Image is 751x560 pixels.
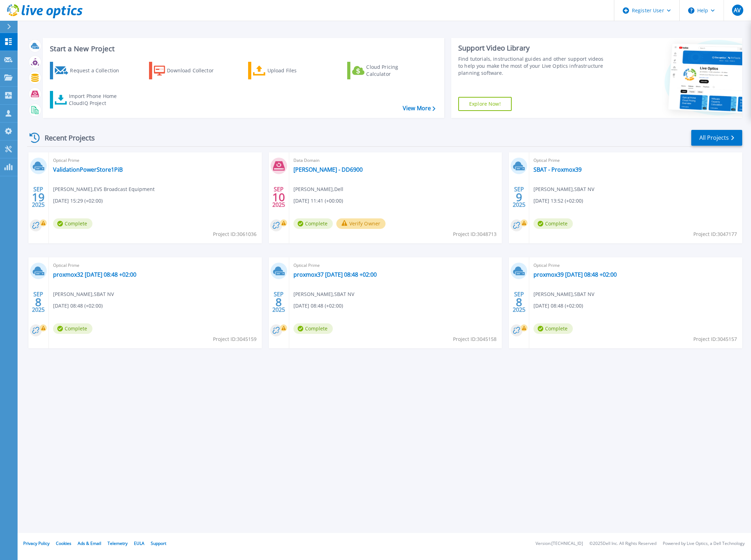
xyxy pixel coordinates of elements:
[458,55,608,77] div: Find tutorials, instructional guides and other support videos to help you make the most of your L...
[56,540,71,546] a: Cookies
[276,299,282,305] span: 8
[366,64,422,78] div: Cloud Pricing Calculator
[691,130,742,146] a: All Projects
[693,335,737,343] span: Project ID: 3045157
[248,62,326,79] a: Upload Files
[53,302,103,310] span: [DATE] 08:48 (+02:00)
[533,323,573,334] span: Complete
[267,64,324,78] div: Upload Files
[272,194,285,200] span: 10
[533,157,738,164] span: Optical Prime
[458,97,512,111] a: Explore Now!
[53,166,123,173] a: ValidationPowerStore1PiB
[533,302,583,310] span: [DATE] 08:48 (+02:00)
[734,7,741,13] span: AV
[516,194,522,200] span: 9
[533,218,573,229] span: Complete
[32,184,45,210] div: SEP 2025
[336,218,386,229] button: Verify Owner
[347,62,426,79] a: Cloud Pricing Calculator
[167,64,223,78] div: Download Collector
[536,541,583,546] li: Version: [TECHNICAL_ID]
[53,323,92,334] span: Complete
[53,271,136,278] a: proxmox32 [DATE] 08:48 +02:00
[533,197,583,205] span: [DATE] 13:52 (+02:00)
[516,299,522,305] span: 8
[453,335,497,343] span: Project ID: 3045158
[213,335,257,343] span: Project ID: 3045159
[533,262,738,269] span: Optical Prime
[50,62,128,79] a: Request a Collection
[293,197,343,205] span: [DATE] 11:41 (+00:00)
[108,540,128,546] a: Telemetry
[533,271,617,278] a: proxmox39 [DATE] 08:48 +02:00
[293,218,333,229] span: Complete
[293,262,498,269] span: Optical Prime
[533,166,582,173] a: SBAT - Proxmox39
[453,230,497,238] span: Project ID: 3048713
[27,129,104,146] div: Recent Projects
[589,541,656,546] li: © 2025 Dell Inc. All Rights Reserved
[32,194,45,200] span: 19
[32,289,45,315] div: SEP 2025
[293,290,354,298] span: [PERSON_NAME] , SBAT NV
[693,230,737,238] span: Project ID: 3047177
[78,540,101,546] a: Ads & Email
[512,289,526,315] div: SEP 2025
[663,541,745,546] li: Powered by Live Optics, a Dell Technology
[23,540,50,546] a: Privacy Policy
[53,290,114,298] span: [PERSON_NAME] , SBAT NV
[134,540,144,546] a: EULA
[69,93,124,107] div: Import Phone Home CloudIQ Project
[213,230,257,238] span: Project ID: 3061036
[512,184,526,210] div: SEP 2025
[272,184,285,210] div: SEP 2025
[293,166,363,173] a: [PERSON_NAME] - DD6900
[53,218,92,229] span: Complete
[293,271,377,278] a: proxmox37 [DATE] 08:48 +02:00
[293,157,498,164] span: Data Domain
[53,197,103,205] span: [DATE] 15:29 (+02:00)
[403,105,435,112] a: View More
[272,289,285,315] div: SEP 2025
[533,290,594,298] span: [PERSON_NAME] , SBAT NV
[35,299,41,305] span: 8
[149,62,227,79] a: Download Collector
[293,323,333,334] span: Complete
[53,157,258,164] span: Optical Prime
[533,185,594,193] span: [PERSON_NAME] , SBAT NV
[293,185,343,193] span: [PERSON_NAME] , Dell
[151,540,166,546] a: Support
[70,64,126,78] div: Request a Collection
[53,185,155,193] span: [PERSON_NAME] , EVS Broadcast Equipment
[53,262,258,269] span: Optical Prime
[50,45,435,53] h3: Start a New Project
[293,302,343,310] span: [DATE] 08:48 (+02:00)
[458,44,608,53] div: Support Video Library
